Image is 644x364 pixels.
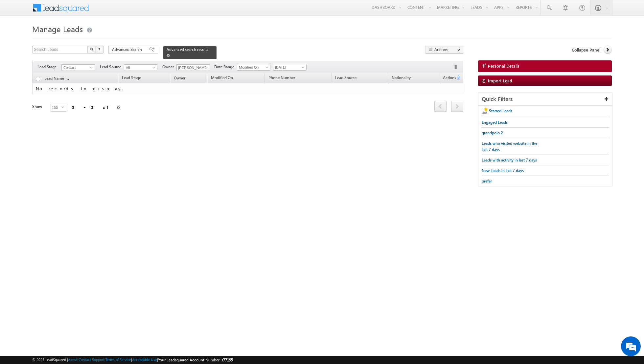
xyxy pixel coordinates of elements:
span: Engaged Leads [482,120,508,125]
a: Terms of Service [105,357,131,362]
a: Lead Source [332,74,360,83]
em: Start Chat [89,202,119,211]
span: ? [98,47,101,52]
input: Check all records [36,77,40,81]
a: Acceptable Use [132,357,157,362]
span: Contact [62,65,93,71]
span: Personal Details [488,63,519,69]
a: next [451,101,463,112]
span: Leads who visited website in the last 7 days [482,141,537,152]
a: Show All Items [201,65,209,71]
span: Lead Stage [37,64,61,70]
span: Owner [174,75,185,80]
span: Modified On [237,64,268,70]
span: prefer [482,179,492,183]
img: Search [90,48,93,51]
textarea: Type your message and hit 'Enter' [9,61,120,197]
span: grandpolo 2 [482,130,503,135]
a: Contact [61,64,95,71]
span: Nationality [392,75,411,80]
a: All [124,64,157,71]
div: Quick Filters [478,93,612,106]
a: About [68,357,78,362]
span: All [124,65,155,71]
span: 100 [51,104,61,111]
span: next [451,101,463,112]
span: (sorted descending) [64,76,69,81]
a: Contact Support [79,357,104,362]
a: Modified On [208,74,236,83]
span: Leads with activity in last 7 days [482,158,537,162]
button: Actions [425,46,463,54]
a: [DATE] [273,64,307,71]
span: Collapse Panel [572,47,600,53]
a: Phone Number [265,74,298,83]
span: select [61,106,67,109]
span: Manage Leads [32,24,83,34]
span: © 2025 LeadSquared | | | | | [32,357,233,363]
span: Your Leadsquared Account Number is [158,357,233,362]
span: prev [434,101,447,112]
span: Import Lead [488,78,512,83]
span: Advanced search results [167,47,208,52]
div: 0 - 0 of 0 [72,103,124,111]
input: Type to Search [176,64,210,71]
span: Lead Stage [122,75,141,80]
td: No records to display. [32,83,463,94]
span: Starred Leads [489,108,512,113]
span: [DATE] [273,64,305,70]
a: Personal Details [478,60,612,72]
span: Date Range [214,64,237,70]
a: Modified On [237,64,270,71]
div: Chat with us now [34,34,110,43]
span: 77195 [223,357,233,362]
span: Owner [162,64,176,70]
a: Lead Name(sorted descending) [41,75,73,83]
span: Lead Source [335,75,356,80]
span: Phone Number [268,75,295,80]
span: Advanced Search [112,47,144,53]
a: Lead Stage [119,74,144,83]
span: New Leads in last 7 days [482,168,524,173]
div: Minimize live chat window [108,3,124,19]
img: d_60004797649_company_0_60004797649 [11,34,28,43]
span: Lead Source [100,64,124,70]
a: Nationality [388,74,414,83]
span: Actions [440,74,456,83]
span: Modified On [211,75,233,80]
a: prev [434,101,447,112]
div: Show [32,104,45,110]
button: ? [96,46,103,54]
